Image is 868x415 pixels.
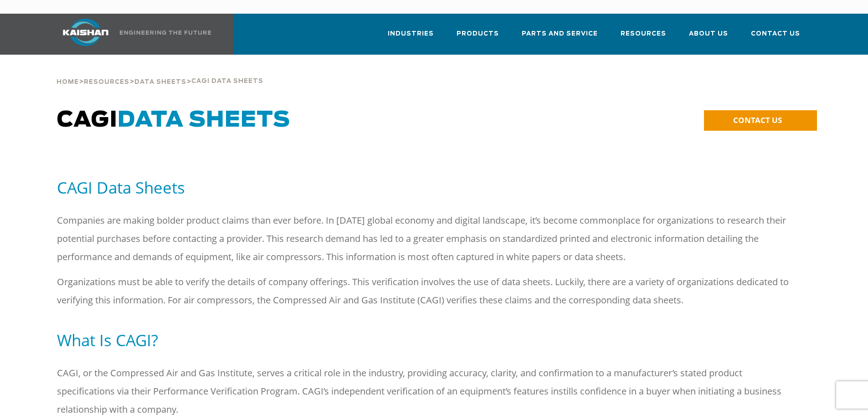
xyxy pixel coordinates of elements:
img: Engineering the future [120,31,211,35]
span: Data Sheets [134,79,186,85]
span: Parts and Service [522,29,598,39]
span: Resources [84,79,129,85]
p: Organizations must be able to verify the details of company offerings. This verification involves... [57,273,795,309]
a: Home [56,77,79,86]
span: Contact Us [751,29,800,39]
img: kaishan logo [51,19,120,46]
a: Parts and Service [522,22,598,53]
span: Home [56,79,79,85]
a: Contact Us [751,22,800,53]
a: Products [457,22,499,53]
div: > > > [56,55,263,89]
a: Industries [388,22,434,53]
span: Resources [621,29,666,39]
h5: CAGI Data Sheets [57,177,812,198]
span: Products [457,29,499,39]
span: CONTACT US [733,115,782,125]
span: CAGI [57,109,290,131]
span: Data Sheets [118,109,290,131]
a: Kaishan USA [51,14,213,55]
a: Data Sheets [134,77,186,86]
span: About Us [689,29,728,39]
span: Cagi Data Sheets [191,78,263,84]
span: Industries [388,29,434,39]
a: CONTACT US [704,110,817,131]
p: Companies are making bolder product claims than ever before. In [DATE] global economy and digital... [57,211,795,266]
h5: What Is CAGI? [57,330,812,350]
a: Resources [84,77,129,86]
a: About Us [689,22,728,53]
a: Resources [621,22,666,53]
